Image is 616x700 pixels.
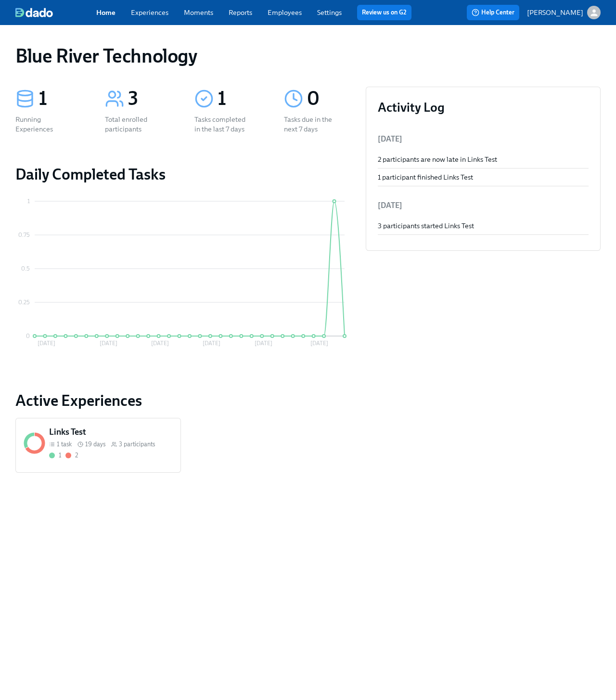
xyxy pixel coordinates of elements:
[75,451,78,460] div: 2
[229,8,252,17] a: Reports
[49,426,173,438] h5: Links Test
[310,340,328,347] tspan: [DATE]
[85,440,105,449] span: 19 days
[18,299,30,306] tspan: 0.25
[218,87,261,111] div: 1
[38,340,55,347] tspan: [DATE]
[378,155,589,164] div: 2 participants are now late in Links Test
[268,8,302,17] a: Employees
[59,451,62,460] div: 1
[15,391,350,410] a: Active Experiences
[96,8,115,17] a: Home
[378,128,589,151] li: [DATE]
[284,115,342,134] div: Tasks due in the next 7 days
[119,440,155,449] span: 3 participants
[15,44,197,67] h1: Blue River Technology
[317,8,342,17] a: Settings
[21,265,30,272] tspan: 0.5
[15,418,181,473] a: Links Test1 task 19 days3 participants12
[255,340,272,347] tspan: [DATE]
[527,6,601,19] button: [PERSON_NAME]
[27,198,30,205] tspan: 1
[15,8,53,17] img: dado
[194,115,252,134] div: Tasks completed in the last 7 days
[527,8,583,17] p: [PERSON_NAME]
[38,87,82,111] div: 1
[378,99,589,116] h3: Activity Log
[49,451,62,460] div: Completed all due tasks
[128,87,171,111] div: 3
[15,165,350,184] h2: Daily Completed Tasks
[57,440,72,449] span: 1 task
[184,8,213,17] a: Moments
[357,5,411,20] button: Review us on G2
[26,333,30,339] tspan: 0
[15,8,96,17] a: dado
[378,172,589,182] div: 1 participant finished Links Test
[362,8,407,17] a: Review us on G2
[131,8,168,17] a: Experiences
[378,221,589,231] div: 3 participants started Links Test
[472,8,514,17] span: Help Center
[100,340,117,347] tspan: [DATE]
[65,451,78,460] div: With overdue tasks
[15,115,73,134] div: Running Experiences
[105,115,163,134] div: Total enrolled participants
[378,194,589,217] li: [DATE]
[307,87,350,111] div: 0
[18,232,30,238] tspan: 0.75
[467,5,519,20] button: Help Center
[151,340,169,347] tspan: [DATE]
[203,340,220,347] tspan: [DATE]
